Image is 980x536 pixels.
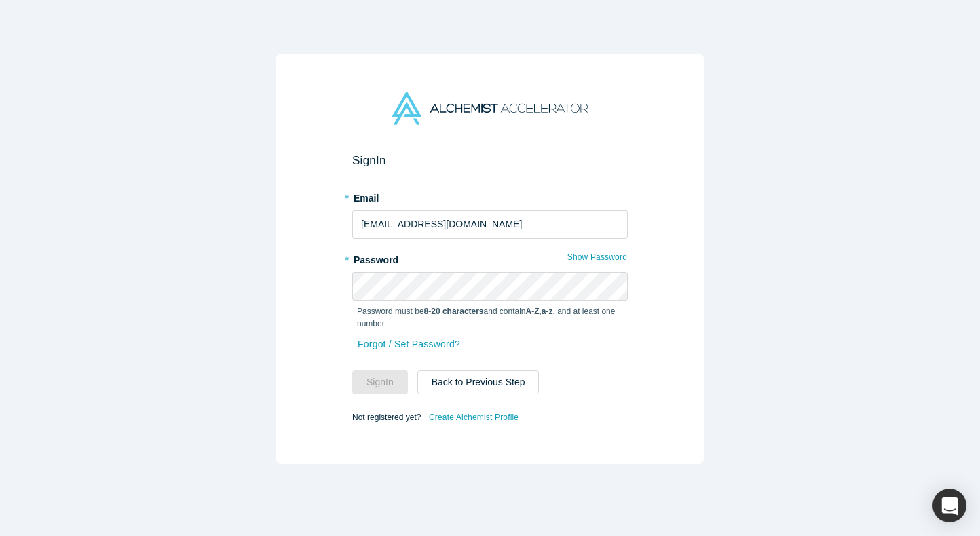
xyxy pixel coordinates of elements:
label: Password [352,248,628,267]
label: Email [352,187,628,206]
h2: Sign In [352,153,628,168]
strong: 8-20 characters [424,307,484,316]
p: Password must be and contain , , and at least one number. [357,305,623,330]
strong: A-Z [526,307,540,316]
button: Show Password [567,248,628,266]
button: SignIn [352,370,408,394]
strong: a-z [542,307,553,316]
button: Back to Previous Step [417,370,540,394]
a: Forgot / Set Password? [357,332,461,356]
span: Not registered yet? [352,412,421,421]
a: Create Alchemist Profile [428,408,519,426]
img: Alchemist Accelerator Logo [392,92,588,125]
